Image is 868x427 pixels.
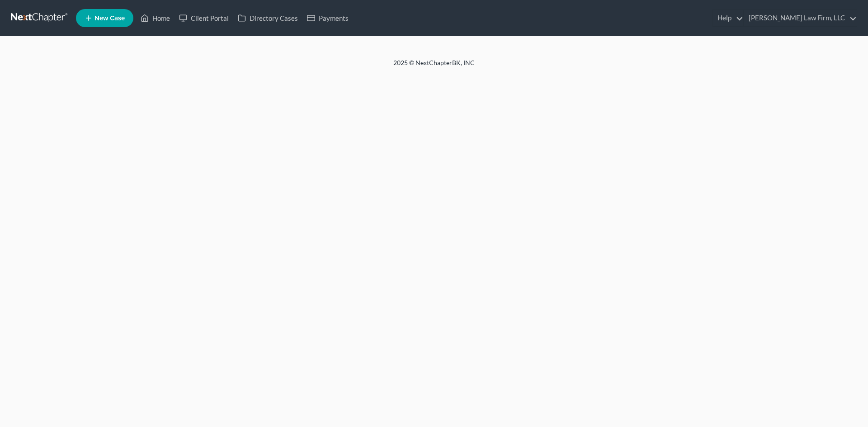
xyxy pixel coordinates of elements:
a: Client Portal [175,10,233,26]
a: Directory Cases [233,10,302,26]
a: [PERSON_NAME] Law Firm, LLC [744,10,857,26]
a: Help [713,10,743,26]
div: 2025 © NextChapterBK, INC [176,58,692,75]
a: Home [136,10,175,26]
a: Payments [302,10,353,26]
new-legal-case-button: New Case [76,9,133,27]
